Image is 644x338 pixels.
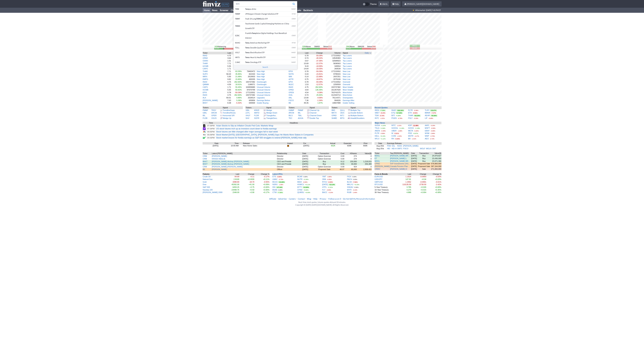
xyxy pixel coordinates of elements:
[351,112,363,114] a: Double Bottom
[246,114,250,116] a: XHLF
[332,112,337,114] a: MKTX
[273,114,276,116] span: Asc.
[391,127,398,129] a: GOOGL
[245,12,291,16] td: JPMorgan Climate Change Solutions ETF
[289,97,292,99] a: AAL
[391,117,397,119] a: PGEN
[230,8,238,13] a: Charts
[343,76,350,78] a: New Low
[343,55,352,57] a: Top Losers
[403,148,408,150] a: FSCO
[297,183,304,185] a: HVMCU
[235,13,239,15] b: TEM
[322,176,326,178] a: YMT
[203,181,207,183] a: Gold
[297,178,303,180] a: NUTR
[391,138,394,140] a: RH
[408,127,414,129] a: GOOG
[375,138,380,140] a: NFLX
[289,86,293,88] a: INHD
[203,102,208,104] a: BKKT
[408,109,413,111] a: PLTR
[310,114,322,116] a: Channel Down
[298,109,303,111] a: PMMF
[269,198,276,200] a: Affiliate
[203,163,208,165] a: BKKT
[375,160,380,162] a: MDGL
[375,127,379,129] a: TSLA
[203,91,207,93] a: EPIX
[298,114,302,116] a: TBIL
[233,1,297,7] input: Search ticker, company or profile
[223,112,236,114] a: TrendlineResist.
[343,102,354,104] a: Insider Selling
[246,112,250,114] a: ZJYL
[313,198,317,200] a: Help
[425,114,430,116] a: AEHR
[223,112,230,114] span: Trendline
[233,45,245,50] td: TOLL
[203,78,208,80] a: EMPG
[343,57,352,59] a: Top Losers
[233,21,245,31] td: X
[351,109,360,111] a: Multiple Top
[266,109,272,111] a: Wedge
[364,52,371,54] button: Signals interval
[203,158,207,160] a: CRM
[291,12,297,16] td: NYSE
[347,178,352,180] a: PACH
[289,99,294,101] a: FSCO
[297,191,304,193] a: QUMSU
[245,31,291,40] td: Franklin pleton Digital Holdings Trust Beneficial Interest
[254,112,259,114] a: AMTD
[343,198,375,200] a: Do Not Sell My Personal Information
[347,183,353,185] a: MKLYU
[203,183,206,185] a: Dow
[375,114,379,116] a: TEM
[425,132,429,134] a: WSM
[390,157,407,160] a: [PERSON_NAME] L
[408,114,413,116] a: THAR
[390,168,407,171] a: [PERSON_NAME] D
[254,114,259,116] a: FLDR
[425,130,430,132] a: EBAY
[322,189,325,191] a: FLY
[278,198,287,200] a: Advertise
[297,176,303,178] a: BCAR
[257,73,265,75] a: New High
[347,189,352,191] a: WYFI
[203,117,207,119] a: FLDB
[289,114,293,116] a: BILS
[203,176,210,178] a: Crude Oil
[375,163,380,165] a: CPNG
[375,165,390,167] a: [PERSON_NAME]
[289,78,293,80] a: AZTR
[235,8,239,10] b: TEM
[245,7,291,12] td: pus AI Inc
[310,117,319,119] a: Double Top
[377,148,384,150] a: Aug 25/a
[245,21,291,31] td: Touchstone Sands Capital Emerging Markets ex-China Growth ETF
[343,94,352,96] a: Most Active
[289,83,294,85] a: MLEC
[408,130,413,132] a: META
[408,135,413,137] a: MSTR
[273,186,276,188] a: DKI
[233,12,245,16] td: P
[375,112,380,114] a: SBET
[375,155,380,157] a: MDGL
[408,112,412,114] a: ETH
[343,81,350,83] a: Oversold
[425,109,430,111] a: TLRY
[235,25,239,27] b: TEM
[257,70,265,72] a: New High
[203,186,210,188] a: S&P 500
[289,91,294,93] a: OPEN
[212,168,227,170] a: [PERSON_NAME]
[289,89,294,91] a: OPAD
[347,181,352,183] a: BLSH
[307,198,311,200] a: Blog
[375,122,385,124] a: Major News
[216,128,277,130] a: US stock futures inch up as investors count down to Nvidia earnings
[256,18,260,20] b: TEM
